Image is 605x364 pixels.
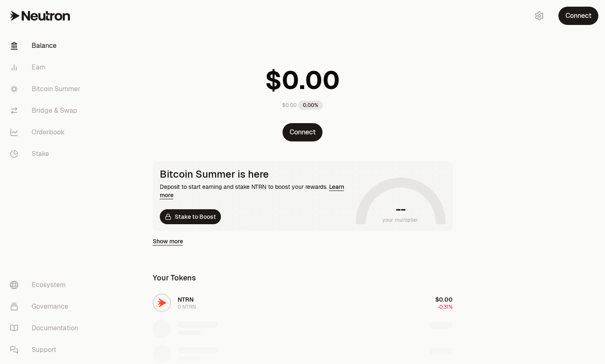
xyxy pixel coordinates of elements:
div: Deposit to start earning and stake NTRN to boost your rewards. [160,183,352,199]
a: Stake to Boost [160,209,221,224]
div: 0.00% [298,101,323,110]
a: Support [3,339,90,361]
a: Stake [3,143,90,165]
button: Connect [558,7,598,25]
div: Bitcoin Summer is here [160,168,352,180]
a: Documentation [3,317,90,339]
div: Your Tokens [153,272,196,284]
a: Show more [153,237,183,245]
a: Earn [3,57,90,78]
a: Balance [3,35,90,57]
a: Bridge & Swap [3,100,90,121]
button: Connect [283,123,322,141]
a: Governance [3,296,90,317]
a: Orderbook [3,121,90,143]
a: Bitcoin Summer [3,78,90,100]
h1: -- [396,203,405,216]
div: $0.00 [282,102,297,109]
span: your multiplier [382,216,419,224]
a: Ecosystem [3,274,90,296]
